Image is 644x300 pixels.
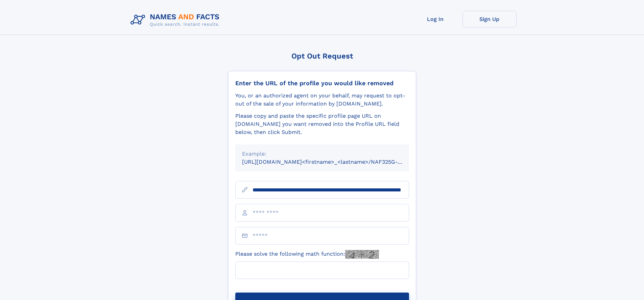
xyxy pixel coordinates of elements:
[408,11,462,27] a: Log In
[128,11,225,29] img: Logo Names and Facts
[235,79,409,87] div: Enter the URL of the profile you would like removed
[242,150,402,158] div: Example:
[235,250,379,259] label: Please solve the following math function:
[235,112,409,136] div: Please copy and paste the specific profile page URL on [DOMAIN_NAME] you want removed into the Pr...
[242,159,422,165] small: [URL][DOMAIN_NAME]<firstname>_<lastname>/NAF325G-xxxxxxxx
[462,11,517,27] a: Sign Up
[235,92,409,108] div: You, or an authorized agent on your behalf, may request to opt-out of the sale of your informatio...
[228,52,416,60] div: Opt Out Request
